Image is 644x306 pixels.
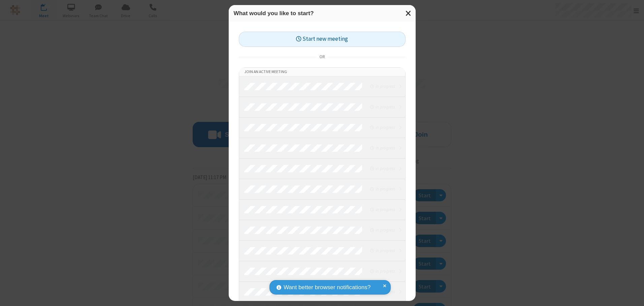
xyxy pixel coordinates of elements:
em: in progress [370,227,395,233]
button: Close modal [401,5,416,22]
em: in progress [370,165,395,172]
em: in progress [370,83,395,90]
em: in progress [370,145,395,151]
span: Want better browser notifications? [284,283,371,292]
em: in progress [370,206,395,213]
button: Start new meeting [239,32,406,47]
em: in progress [370,247,395,254]
span: or [317,52,327,62]
em: in progress [370,104,395,110]
li: Join an active meeting [239,68,405,76]
h3: What would you like to start? [234,10,411,16]
em: in progress [370,124,395,131]
em: in progress [370,186,395,192]
em: in progress [370,268,395,274]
